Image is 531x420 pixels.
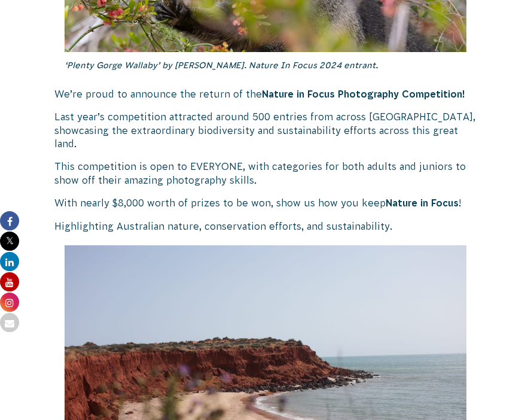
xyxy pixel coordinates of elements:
[54,87,477,101] p: We’re proud to announce the return of the
[54,110,477,150] p: Last year’s competition attracted around 500 entries from across [GEOGRAPHIC_DATA], showcasing th...
[54,196,477,209] p: With nearly $8,000 worth of prizes to be won, show us how you keep !
[54,220,477,233] p: Highlighting Australian nature, conservation efforts, and sustainability.
[65,60,378,70] em: ‘Plenty Gorge Wallaby’ by [PERSON_NAME]. Nature In Focus 2024 entrant.
[262,89,465,99] strong: Nature in Focus Photography Competition!
[386,197,459,208] strong: Nature in Focus
[54,160,477,187] p: This competition is open to EVERYONE, with categories for both adults and juniors to show off the...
